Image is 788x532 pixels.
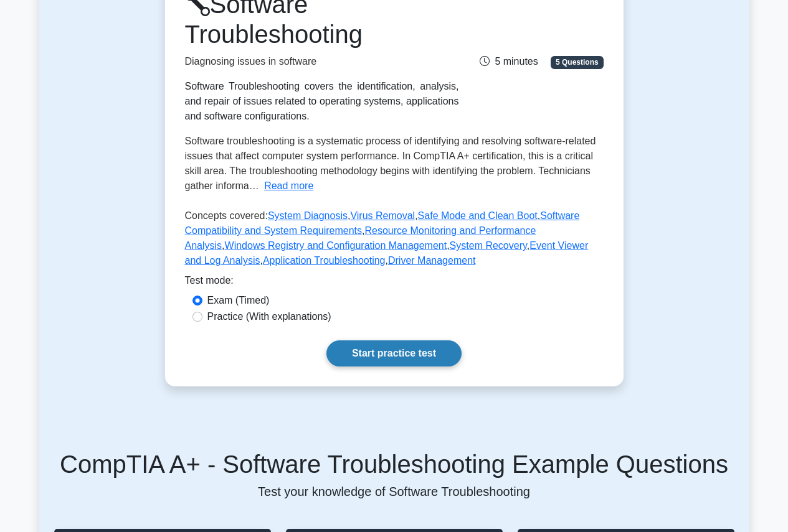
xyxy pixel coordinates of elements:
[207,293,270,308] label: Exam (Timed)
[388,255,476,266] a: Driver Management
[450,240,527,251] a: System Recovery
[263,255,386,266] a: Application Troubleshooting
[185,273,604,293] div: Test mode:
[185,54,459,69] p: Diagnosing issues in software
[268,210,348,221] a: System Diagnosis
[185,208,604,273] p: Concepts covered: , , , , , , , , ,
[185,240,589,266] a: Event Viewer and Log Analysis
[551,56,603,68] span: 5 Questions
[54,449,734,479] h5: CompTIA A+ - Software Troubleshooting Example Questions
[185,136,596,191] span: Software troubleshooting is a systematic process of identifying and resolving software-related is...
[264,179,313,194] button: Read more
[185,79,459,124] div: Software Troubleshooting covers the identification, analysis, and repair of issues related to ope...
[185,210,580,236] a: Software Compatibility and System Requirements
[326,340,462,366] a: Start practice test
[350,210,415,221] a: Virus Removal
[207,309,331,324] label: Practice (With explanations)
[480,56,538,67] span: 5 minutes
[185,225,536,251] a: Resource Monitoring and Performance Analysis
[418,210,538,221] a: Safe Mode and Clean Boot
[225,240,447,251] a: Windows Registry and Configuration Management
[54,484,734,499] p: Test your knowledge of Software Troubleshooting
